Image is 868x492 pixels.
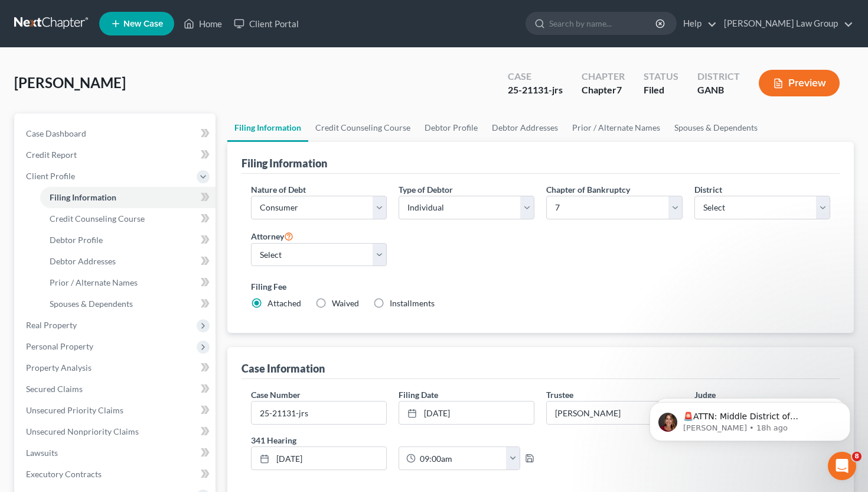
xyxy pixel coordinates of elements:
a: Filing Information [40,187,216,208]
a: Spouses & Dependents [40,293,216,315]
span: Unsecured Priority Claims [26,405,123,415]
a: Unsecured Nonpriority Claims [17,421,216,442]
div: District [697,70,740,83]
span: Personal Property [26,341,93,351]
a: Spouses & Dependents [667,114,765,142]
span: Executory Contracts [26,469,102,479]
iframe: Intercom live chat [828,452,856,480]
div: Filing Information [242,156,327,170]
span: Credit Report [26,150,77,160]
a: Debtor Profile [417,114,485,142]
label: Filing Fee [251,280,831,293]
a: Case Dashboard [17,123,216,144]
input: -- : -- [416,447,507,470]
div: Status [644,70,678,83]
a: Credit Report [17,144,216,166]
span: Installments [390,298,435,308]
span: 8 [852,452,862,461]
div: Case Information [242,361,325,376]
span: 7 [616,84,622,95]
span: New Case [123,20,163,28]
a: Debtor Addresses [40,251,216,272]
a: Unsecured Priority Claims [17,400,216,421]
span: Case Dashboard [26,128,86,138]
span: Secured Claims [26,384,83,394]
iframe: Intercom notifications message [632,377,868,460]
a: Prior / Alternate Names [565,114,667,142]
span: Waived [332,298,359,308]
label: District [694,183,722,196]
a: Help [677,13,717,34]
a: Client Portal [228,13,305,34]
a: Filing Information [227,114,308,142]
div: GANB [697,83,740,97]
span: Spouses & Dependents [50,299,133,309]
label: 341 Hearing [245,434,541,446]
label: Case Number [251,389,301,401]
a: [DATE] [252,447,386,470]
a: Home [178,13,228,34]
span: Prior / Alternate Names [50,277,138,287]
a: Secured Claims [17,378,216,400]
div: Chapter [582,83,625,97]
a: Credit Counseling Course [40,208,216,229]
div: Case [508,70,563,83]
span: [PERSON_NAME] [14,74,126,91]
label: Chapter of Bankruptcy [546,183,630,196]
div: 25-21131-jrs [508,83,563,97]
a: Debtor Addresses [485,114,565,142]
span: Lawsuits [26,448,58,458]
span: Filing Information [50,192,116,202]
a: [DATE] [399,402,534,424]
span: Real Property [26,320,77,330]
span: Debtor Profile [50,235,103,245]
label: Nature of Debt [251,183,306,196]
a: Lawsuits [17,442,216,464]
a: Credit Counseling Course [308,114,417,142]
div: Chapter [582,70,625,83]
label: Filing Date [399,389,438,401]
input: Search by name... [549,12,657,34]
div: Filed [644,83,678,97]
a: Prior / Alternate Names [40,272,216,293]
a: Property Analysis [17,357,216,378]
span: Unsecured Nonpriority Claims [26,426,139,436]
span: Credit Counseling Course [50,213,145,224]
a: [PERSON_NAME] Law Group [718,13,853,34]
label: Trustee [546,389,573,401]
label: Type of Debtor [399,183,453,196]
span: Property Analysis [26,362,92,373]
label: Attorney [251,229,293,243]
span: Debtor Addresses [50,256,116,266]
a: Executory Contracts [17,464,216,485]
input: Enter case number... [252,402,386,424]
input: -- [547,402,681,424]
span: Attached [267,298,301,308]
span: Client Profile [26,171,75,181]
a: Debtor Profile [40,229,216,251]
button: Preview [759,70,840,96]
